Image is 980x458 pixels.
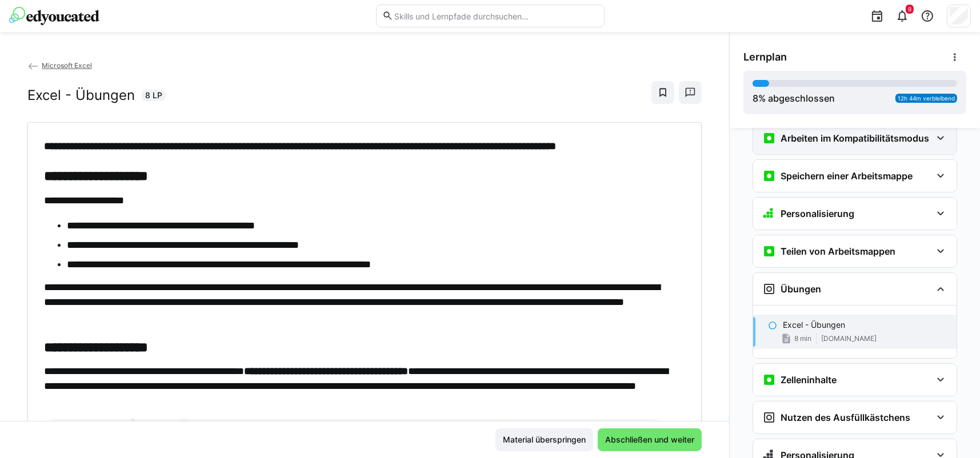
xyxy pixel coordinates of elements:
[794,334,811,343] span: 8 min
[743,51,787,63] span: Lernplan
[781,374,837,385] h3: Zelleninhalte
[898,95,955,102] span: 12h 44m verbleibend
[781,208,854,219] h3: Personalisierung
[781,412,910,423] h3: Nutzen des Ausfüllkästchens
[783,319,845,331] p: Excel - Übungen
[781,246,895,257] h3: Teilen von Arbeitsmappen
[598,428,702,451] button: Abschließen und weiter
[27,61,92,70] a: Microsoft Excel
[753,93,758,104] span: 8
[781,283,821,295] h3: Übungen
[42,61,92,70] span: Microsoft Excel
[393,11,598,21] input: Skills und Lernpfade durchsuchen…
[145,90,162,101] span: 8 LP
[603,434,696,445] span: Abschließen und weiter
[781,132,929,144] h3: Arbeiten im Kompatibilitätsmodus
[495,428,593,451] button: Material überspringen
[781,170,913,182] h3: Speichern einer Arbeitsmappe
[753,91,835,105] div: % abgeschlossen
[908,6,911,13] span: 9
[27,87,135,104] h2: Excel - Übungen
[501,434,587,445] span: Material überspringen
[821,334,877,343] span: [DOMAIN_NAME]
